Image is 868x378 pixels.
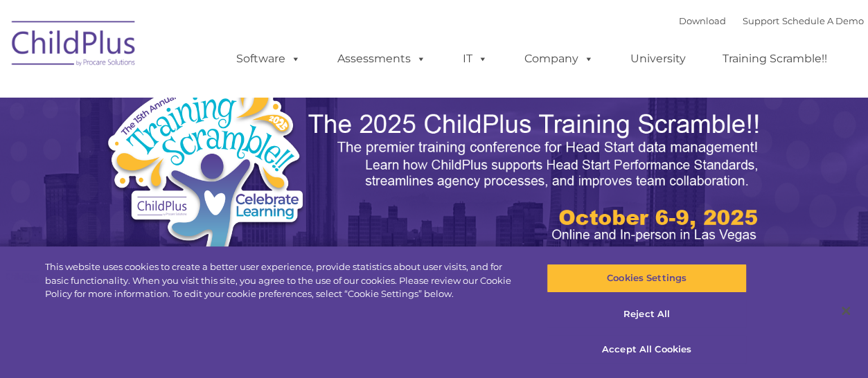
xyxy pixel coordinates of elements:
font: | [679,15,864,26]
div: This website uses cookies to create a better user experience, provide statistics about user visit... [45,260,521,301]
a: Software [222,45,315,73]
span: Last name [193,91,235,102]
button: Accept All Cookies [547,335,746,364]
a: Schedule A Demo [782,15,864,26]
a: Training Scramble!! [709,45,841,73]
a: University [617,45,700,73]
span: Phone number [193,148,251,159]
img: ChildPlus by Procare Solutions [5,11,143,80]
button: Cookies Settings [547,264,746,293]
button: Close [831,296,861,326]
a: Assessments [324,45,440,73]
a: Company [511,45,608,73]
a: Download [679,15,726,26]
a: IT [449,45,502,73]
button: Reject All [547,300,746,329]
a: Support [743,15,779,26]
